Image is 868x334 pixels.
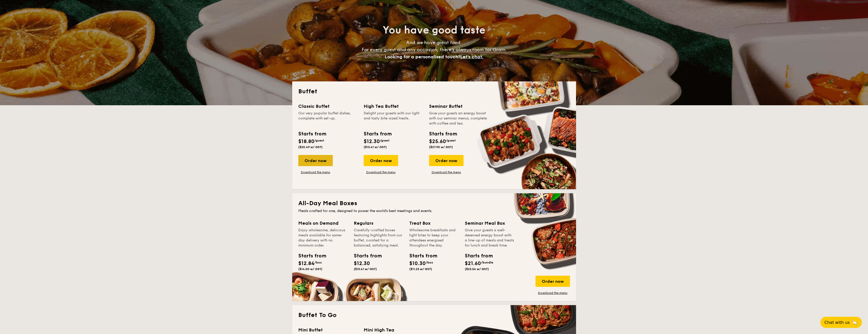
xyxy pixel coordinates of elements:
[465,267,489,271] span: ($23.54 w/ GST)
[429,111,488,126] div: Give your guests an energy boost with our seminar menus, complete with coffee and tea.
[481,261,493,264] span: /bundle
[364,145,387,149] span: ($13.41 w/ GST)
[385,54,460,60] span: Looking for a personalised touch?
[298,326,358,333] div: Mini Buffet
[460,54,483,60] span: Let's chat.
[380,139,390,142] span: /guest
[298,155,333,166] div: Order now
[298,252,321,260] div: Starts from
[364,138,380,145] span: $12.30
[383,24,485,36] span: You have good taste
[298,228,348,248] div: Enjoy wholesome, delicious meals available for same-day delivery with no minimum order.
[354,220,403,227] div: Regulars
[465,252,488,260] div: Starts from
[820,317,862,328] button: Chat with us🦙
[465,228,514,248] div: Give your guests a well-deserved energy boost with a line-up of meals and treats for lunch and br...
[364,326,423,333] div: Mini High Tea
[362,40,507,60] span: And we have great food. For every guest and any occasion, there’s always room for Grain.
[535,276,570,287] div: Order now
[409,252,432,260] div: Starts from
[354,252,377,260] div: Starts from
[429,145,453,149] span: ($27.90 w/ GST)
[354,267,377,271] span: ($13.41 w/ GST)
[364,155,398,166] div: Order now
[429,103,488,110] div: Seminar Buffet
[298,111,358,126] div: Our very popular buffet dishes, complete with set-up.
[298,311,570,319] h2: Buffet To Go
[298,220,348,227] div: Meals on Demand
[298,199,570,207] h2: All-Day Meal Boxes
[535,291,570,295] a: Download the menu
[354,228,403,248] div: Carefully-crafted boxes featuring highlights from our buffet, curated for a balanced, satisfying ...
[409,228,459,248] div: Wholesome breakfasts and light bites to keep your attendees energised throughout the day.
[364,111,423,126] div: Delight your guests with our light and tasty bite-sized treats.
[465,260,481,267] span: $21.60
[364,130,391,138] div: Starts from
[315,139,324,142] span: /guest
[364,170,398,174] a: Download the menu
[426,261,433,264] span: /box
[429,170,464,174] a: Download the menu
[298,130,326,138] div: Starts from
[364,103,423,110] div: High Tea Buffet
[852,320,858,325] span: 🦙
[429,155,464,166] div: Order now
[354,260,370,267] span: $12.30
[465,220,514,227] div: Seminar Meal Box
[429,130,457,138] div: Starts from
[298,208,570,214] div: Meals crafted for one, designed to power the world's best meetings and events.
[298,103,358,110] div: Classic Buffet
[409,220,459,227] div: Treat Box
[315,261,322,264] span: /box
[298,138,315,145] span: $18.80
[429,138,446,145] span: $25.60
[409,267,432,271] span: ($11.23 w/ GST)
[298,145,323,149] span: ($20.49 w/ GST)
[298,260,315,267] span: $12.84
[298,267,322,271] span: ($14.00 w/ GST)
[298,170,333,174] a: Download the menu
[824,320,850,325] span: Chat with us
[298,87,570,96] h2: Buffet
[446,139,456,142] span: /guest
[409,260,426,267] span: $10.30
